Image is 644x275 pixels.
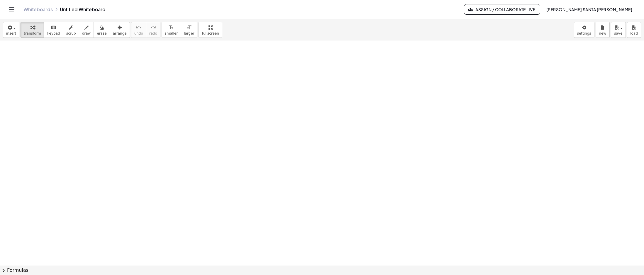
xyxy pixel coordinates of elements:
[614,31,622,35] span: save
[6,31,16,35] span: insert
[136,24,141,31] i: undo
[131,22,146,38] button: undoundo
[150,24,156,31] i: redo
[23,6,53,12] a: Whiteboards
[202,31,219,35] span: fullscreen
[599,31,606,35] span: new
[546,7,632,12] span: [PERSON_NAME] Santa [PERSON_NAME]
[596,22,610,38] button: new
[3,22,19,38] button: insert
[82,31,91,35] span: draw
[66,31,76,35] span: scrub
[186,24,192,31] i: format_size
[110,22,130,38] button: arrange
[79,22,94,38] button: draw
[134,31,143,35] span: undo
[630,31,638,35] span: load
[63,22,79,38] button: scrub
[162,22,181,38] button: format_sizesmaller
[149,31,157,35] span: redo
[469,7,535,12] span: Assign / Collaborate Live
[464,4,540,15] button: Assign / Collaborate Live
[97,31,106,35] span: erase
[181,22,197,38] button: format_sizelarger
[146,22,160,38] button: redoredo
[94,22,110,38] button: erase
[541,4,637,15] button: [PERSON_NAME] Santa [PERSON_NAME]
[24,31,41,35] span: transform
[168,24,174,31] i: format_size
[165,31,178,35] span: smaller
[574,22,594,38] button: settings
[611,22,626,38] button: save
[51,24,56,31] i: keyboard
[47,31,60,35] span: keypad
[184,31,194,35] span: larger
[577,31,591,35] span: settings
[199,22,222,38] button: fullscreen
[627,22,641,38] button: load
[21,22,44,38] button: transform
[44,22,63,38] button: keyboardkeypad
[7,5,16,14] button: Toggle navigation
[113,31,127,35] span: arrange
